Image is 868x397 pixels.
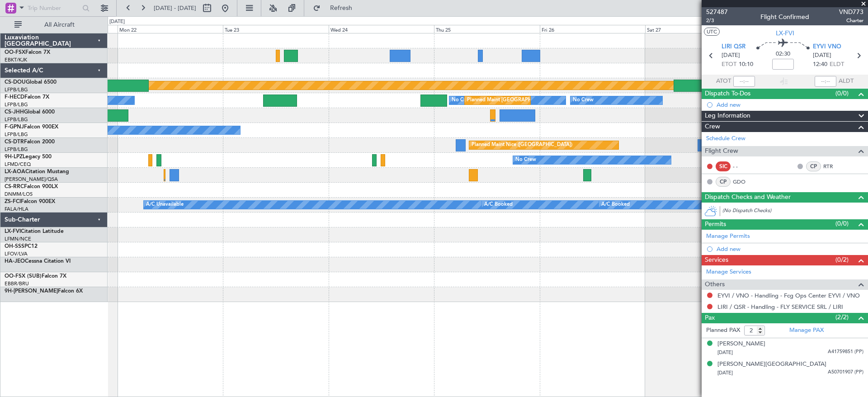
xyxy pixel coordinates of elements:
[839,77,854,86] span: ALDT
[5,101,28,108] a: LFPB/LBG
[722,60,736,69] span: ETOT
[5,50,50,55] a: OO-FSXFalcon 7X
[5,244,38,249] a: OH-SSSPC12
[776,28,794,38] span: LX-FVI
[5,116,28,123] a: LFPB/LBG
[722,43,745,52] span: LIRI QSR
[5,86,28,93] a: LFPB/LBG
[434,25,540,33] div: Thu 25
[717,360,826,369] div: [PERSON_NAME][GEOGRAPHIC_DATA]
[223,25,329,33] div: Tue 23
[704,28,720,36] button: UTC
[722,51,740,60] span: [DATE]
[452,94,472,107] div: No Crew
[472,138,572,152] div: Planned Maint Nice ([GEOGRAPHIC_DATA])
[484,198,513,212] div: A/C Booked
[5,109,55,115] a: CS-JHHGlobal 6000
[733,76,755,87] input: --:--
[329,25,434,33] div: Wed 24
[645,25,751,33] div: Sat 27
[733,162,753,170] div: - -
[5,274,66,279] a: OO-FSX (SUB)Falcon 7X
[5,146,28,153] a: LFPB/LBG
[717,303,843,311] a: LIRI / QSR - Handling - FLY SERVICE SRL / LIRI
[5,199,21,204] span: ZS-FCI
[705,192,791,203] span: Dispatch Checks and Weather
[5,139,24,145] span: CS-DTR
[5,139,55,145] a: CS-DTRFalcon 2000
[717,369,733,376] span: [DATE]
[835,312,849,322] span: (2/2)
[5,124,58,130] a: F-GPNJFalcon 900EX
[705,111,750,121] span: Leg Information
[5,259,71,264] a: HA-JEOCessna Citation VI
[5,57,27,63] a: EBKT/KJK
[5,274,42,279] span: OO-FSX (SUB)
[705,255,728,265] span: Services
[828,348,863,356] span: A41759851 (PP)
[717,101,863,109] div: Add new
[5,154,52,160] a: 9H-LPZLegacy 500
[5,288,58,294] span: 9H-[PERSON_NAME]
[830,60,844,69] span: ELDT
[5,169,69,175] a: LX-AOACitation Mustang
[601,198,630,212] div: A/C Booked
[733,178,753,186] a: GDO
[5,169,25,175] span: LX-AOA
[5,229,64,234] a: LX-FVICitation Latitude
[10,18,98,32] button: All Aircraft
[5,80,26,85] span: CS-DOU
[5,80,57,85] a: CS-DOUGlobal 6500
[835,89,849,98] span: (0/0)
[776,50,790,59] span: 02:30
[716,77,731,86] span: ATOT
[705,89,750,99] span: Dispatch To-Dos
[813,43,841,52] span: EYVI VNO
[806,161,821,171] div: CP
[5,131,28,138] a: LFPB/LBG
[717,340,765,349] div: [PERSON_NAME]
[717,349,733,356] span: [DATE]
[706,232,750,241] a: Manage Permits
[705,146,738,156] span: Flight Crew
[5,250,28,257] a: LFOV/LVA
[706,7,728,17] span: 527487
[24,22,95,28] span: All Aircraft
[717,292,860,299] a: EYVI / VNO - Handling - Fcg Ops Center EYVI / VNO
[154,4,196,12] span: [DATE] - [DATE]
[28,1,80,15] input: Trip Number
[828,369,863,376] span: A50701907 (PP)
[573,94,594,107] div: No Crew
[789,326,824,335] a: Manage PAX
[5,199,55,204] a: ZS-FCIFalcon 900EX
[839,7,863,17] span: VND773
[5,280,29,287] a: EBBR/BRU
[109,18,125,26] div: [DATE]
[716,177,731,187] div: CP
[5,109,24,115] span: CS-JHH
[813,51,831,60] span: [DATE]
[515,153,536,167] div: No Crew
[706,17,728,24] span: 2/3
[118,25,223,33] div: Mon 22
[706,268,751,277] a: Manage Services
[467,94,609,107] div: Planned Maint [GEOGRAPHIC_DATA] ([GEOGRAPHIC_DATA])
[705,279,725,290] span: Others
[717,245,863,253] div: Add new
[716,161,731,171] div: SIC
[706,134,745,143] a: Schedule Crew
[5,184,24,189] span: CS-RRC
[322,5,360,11] span: Refresh
[722,207,868,217] div: (No Dispatch Checks)
[835,255,849,265] span: (0/2)
[5,176,58,183] a: [PERSON_NAME]/QSA
[813,60,827,69] span: 12:40
[760,12,809,22] div: Flight Confirmed
[5,244,24,249] span: OH-SSS
[309,1,363,15] button: Refresh
[146,198,184,212] div: A/C Unavailable
[5,50,25,55] span: OO-FSX
[540,25,646,33] div: Fri 26
[5,154,23,160] span: 9H-LPZ
[739,60,753,69] span: 10:10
